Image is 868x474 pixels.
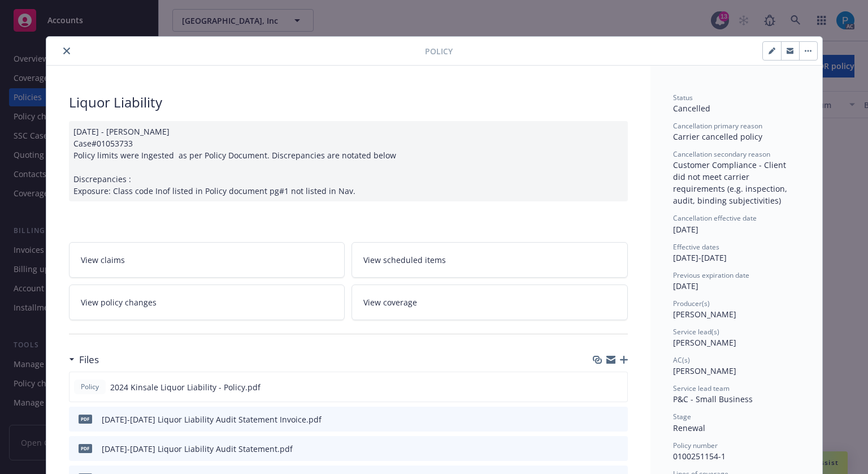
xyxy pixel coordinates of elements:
[673,242,719,252] span: Effective dates
[673,412,691,421] span: Stage
[673,242,800,264] div: [DATE] - [DATE]
[673,383,730,393] span: Service lead team
[613,443,623,455] button: preview file
[363,296,417,308] span: View coverage
[594,381,604,393] button: download file
[673,355,690,365] span: AC(s)
[69,242,345,278] a: View claims
[81,296,157,308] span: View policy changes
[363,254,446,266] span: View scheduled items
[673,451,726,462] span: 0100251154-1
[673,131,762,142] span: Carrier cancelled policy
[673,149,770,159] span: Cancellation secondary reason
[425,45,453,57] span: Policy
[673,299,710,308] span: Producer(s)
[613,413,623,425] button: preview file
[79,444,92,453] span: pdf
[673,270,749,280] span: Previous expiration date
[79,415,92,423] span: pdf
[673,365,736,376] span: [PERSON_NAME]
[102,443,293,455] div: [DATE]-[DATE] Liquor Liability Audit Statement.pdf
[351,242,628,278] a: View scheduled items
[79,382,101,392] span: Policy
[673,160,789,206] span: Customer Compliance - Client did not meet carrier requirements (e.g. inspection, audit, binding s...
[673,423,705,433] span: Renewal
[110,381,261,393] span: 2024 Kinsale Liquor Liability - Policy.pdf
[673,441,718,450] span: Policy number
[351,285,628,320] a: View coverage
[595,443,604,455] button: download file
[673,121,762,131] span: Cancellation primary reason
[673,309,736,320] span: [PERSON_NAME]
[69,285,345,320] a: View policy changes
[673,281,698,291] span: [DATE]
[613,381,623,393] button: preview file
[673,337,736,348] span: [PERSON_NAME]
[69,352,99,367] div: Files
[673,93,693,102] span: Status
[673,327,719,337] span: Service lead(s)
[69,121,628,201] div: [DATE] - [PERSON_NAME] Case#01053733 Policy limits were Ingested as per Policy Document. Discrepa...
[673,394,753,404] span: P&C - Small Business
[69,93,628,112] div: Liquor Liability
[673,224,698,235] span: [DATE]
[673,103,710,114] span: Cancelled
[102,413,322,425] div: [DATE]-[DATE] Liquor Liability Audit Statement Invoice.pdf
[673,213,757,223] span: Cancellation effective date
[79,352,99,367] h3: Files
[60,44,73,58] button: close
[81,254,125,266] span: View claims
[595,413,604,425] button: download file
